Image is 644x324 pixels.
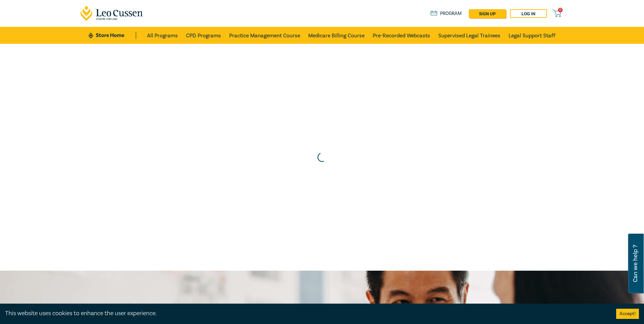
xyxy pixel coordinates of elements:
div: This website uses cookies to enhance the user experience. [5,309,606,318]
a: Store Home [89,32,136,39]
span: 0 [558,8,563,12]
a: CPD Programs [186,27,221,44]
a: Supervised Legal Trainees [438,27,500,44]
a: Practice Management Course [229,27,300,44]
a: All Programs [147,27,178,44]
a: Pre-Recorded Webcasts [373,27,430,44]
a: Log in [510,9,547,18]
a: Program [430,10,462,17]
span: Can we help ? [632,238,639,289]
a: Medicare Billing Course [308,27,365,44]
a: sign up [469,9,506,18]
button: Accept cookies [616,309,639,319]
a: Legal Support Staff [509,27,555,44]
